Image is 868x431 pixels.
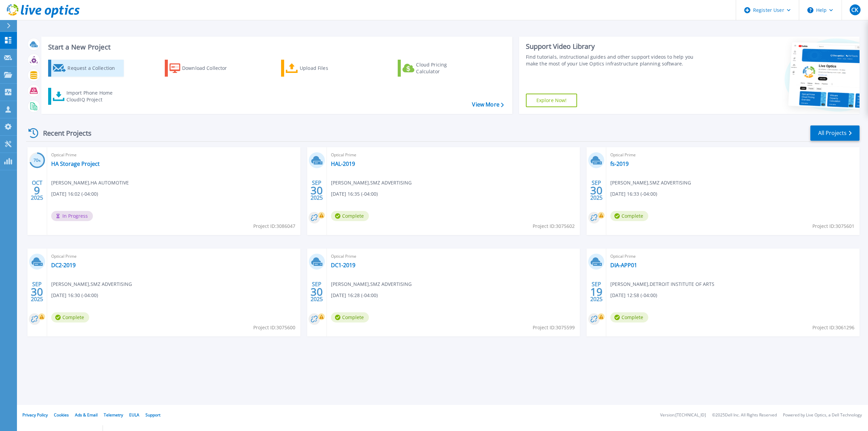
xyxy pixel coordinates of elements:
a: Privacy Policy [22,412,48,418]
span: Optical Prime [331,151,576,159]
div: SEP 2025 [590,279,603,304]
a: Cloud Pricing Calculator [398,60,473,77]
a: EULA [129,412,139,418]
span: % [38,159,41,162]
li: Version: [TECHNICAL_ID] [660,413,706,417]
a: Explore Now! [526,94,577,107]
span: [PERSON_NAME] , HA AUTOMOTIVE [51,179,129,187]
span: [DATE] 12:58 (-04:00) [610,292,657,299]
a: Download Collector [165,60,240,77]
a: Telemetry [104,412,123,418]
span: Project ID: 3086047 [253,222,295,230]
div: SEP 2025 [310,178,323,203]
div: Cloud Pricing Calculator [416,61,470,75]
a: fs-2019 [610,160,629,167]
span: [PERSON_NAME] , SMZ ADVERTISING [331,280,412,288]
div: SEP 2025 [590,178,603,203]
a: Support [145,412,160,418]
div: Download Collector [182,61,236,75]
div: Find tutorials, instructional guides and other support videos to help you make the most of your L... [526,54,702,67]
a: View More [472,101,504,108]
span: 9 [34,188,40,193]
span: Complete [331,312,369,322]
span: 19 [590,289,603,295]
span: 30 [590,188,603,193]
span: Optical Prime [610,253,855,260]
span: Project ID: 3075599 [533,324,575,331]
span: Complete [51,312,89,322]
span: 30 [311,188,323,193]
a: All Projects [810,125,860,141]
span: In Progress [51,211,93,221]
div: Recent Projects [26,125,101,141]
span: Optical Prime [51,253,296,260]
span: Complete [331,211,369,221]
a: Upload Files [281,60,357,77]
div: Request a Collection [67,61,122,75]
a: Request a Collection [48,60,124,77]
a: HA Storage Project [51,160,100,167]
span: 30 [31,289,43,295]
h3: 70 [29,157,45,164]
div: Import Phone Home CloudIQ Project [66,90,119,103]
span: Project ID: 3075600 [253,324,295,331]
span: 30 [311,289,323,295]
span: CK [851,7,858,13]
h3: Start a New Project [48,43,504,51]
span: Complete [610,211,648,221]
a: Ads & Email [75,412,98,418]
a: DC1-2019 [331,262,355,269]
span: [PERSON_NAME] , DETROIT INSTITUTE OF ARTS [610,280,714,288]
a: DC2-2019 [51,262,76,269]
span: [DATE] 16:02 (-04:00) [51,190,98,198]
span: Complete [610,312,648,322]
div: OCT 2025 [31,178,43,203]
a: HAL-2019 [331,160,355,167]
span: Project ID: 3061296 [812,324,854,331]
span: Project ID: 3075602 [533,222,575,230]
a: Cookies [54,412,69,418]
span: [DATE] 16:35 (-04:00) [331,190,378,198]
span: [DATE] 16:28 (-04:00) [331,292,378,299]
div: Upload Files [300,61,354,75]
span: Optical Prime [610,151,855,159]
div: SEP 2025 [31,279,43,304]
div: Support Video Library [526,42,702,51]
span: Optical Prime [331,253,576,260]
span: [PERSON_NAME] , SMZ ADVERTISING [51,280,132,288]
div: SEP 2025 [310,279,323,304]
a: DIA-APP01 [610,262,637,269]
li: © 2025 Dell Inc. All Rights Reserved [712,413,777,417]
span: [DATE] 16:33 (-04:00) [610,190,657,198]
span: Project ID: 3075601 [812,222,854,230]
span: Optical Prime [51,151,296,159]
span: [DATE] 16:30 (-04:00) [51,292,98,299]
span: [PERSON_NAME] , SMZ ADVERTISING [331,179,412,187]
span: [PERSON_NAME] , SMZ ADVERTISING [610,179,691,187]
li: Powered by Live Optics, a Dell Technology [783,413,862,417]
